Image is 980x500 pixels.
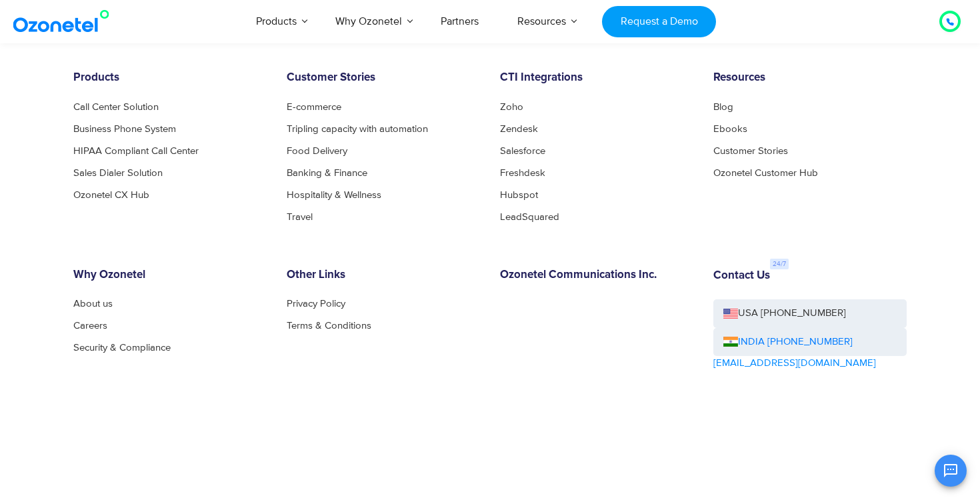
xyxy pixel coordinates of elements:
h6: Ozonetel Communications Inc. [500,269,693,282]
a: Hubspot [500,190,538,200]
a: Ebooks [713,124,747,134]
a: About us [73,299,113,309]
a: Call Center Solution [73,102,159,112]
a: Freshdesk [500,168,545,178]
h6: Why Ozonetel [73,269,267,282]
a: Business Phone System [73,124,176,134]
a: Travel [287,212,313,222]
a: Terms & Conditions [287,321,371,331]
a: Zoho [500,102,523,112]
a: LeadSquared [500,212,559,222]
a: Privacy Policy [287,299,345,309]
a: Request a Demo [602,6,716,37]
a: Sales Dialer Solution [73,168,163,178]
a: Food Delivery [287,146,347,156]
a: Ozonetel Customer Hub [713,168,818,178]
a: Careers [73,321,107,331]
img: ind-flag.png [723,337,738,347]
a: E-commerce [287,102,341,112]
a: Blog [713,102,733,112]
h6: Products [73,71,267,85]
h6: Contact Us [713,269,770,283]
a: INDIA [PHONE_NUMBER] [723,335,853,350]
h6: CTI Integrations [500,71,693,85]
h6: Customer Stories [287,71,480,85]
a: Salesforce [500,146,545,156]
a: Hospitality & Wellness [287,190,381,200]
h6: Resources [713,71,907,85]
a: Security & Compliance [73,343,171,353]
a: USA [PHONE_NUMBER] [713,299,907,328]
img: us-flag.png [723,309,738,319]
h6: Other Links [287,269,480,282]
a: [EMAIL_ADDRESS][DOMAIN_NAME] [713,356,876,371]
a: Banking & Finance [287,168,367,178]
a: Tripling capacity with automation [287,124,428,134]
a: Customer Stories [713,146,788,156]
a: Zendesk [500,124,538,134]
button: Open chat [935,455,967,487]
a: Ozonetel CX Hub [73,190,149,200]
a: HIPAA Compliant Call Center [73,146,199,156]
